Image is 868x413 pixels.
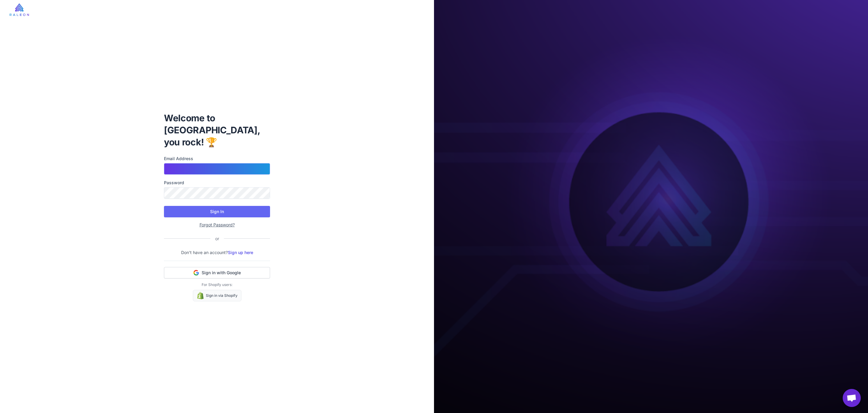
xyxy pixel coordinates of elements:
button: Sign In [164,206,270,217]
p: For Shopify users: [164,282,270,287]
label: Password [164,179,270,186]
span: Sign in with Google [202,270,241,276]
a: Sign in via Shopify [193,290,241,301]
a: Sign up here [228,250,253,255]
div: or [210,235,224,242]
h1: Welcome to [GEOGRAPHIC_DATA], you rock! 🏆 [164,112,270,148]
button: Sign in with Google [164,267,270,278]
a: Forgot Password? [200,222,235,227]
img: raleon-logo-whitebg.9aac0268.jpg [10,3,29,16]
div: Open chat [843,389,861,407]
p: Don't have an account? [164,249,270,256]
label: Email Address [164,155,270,162]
